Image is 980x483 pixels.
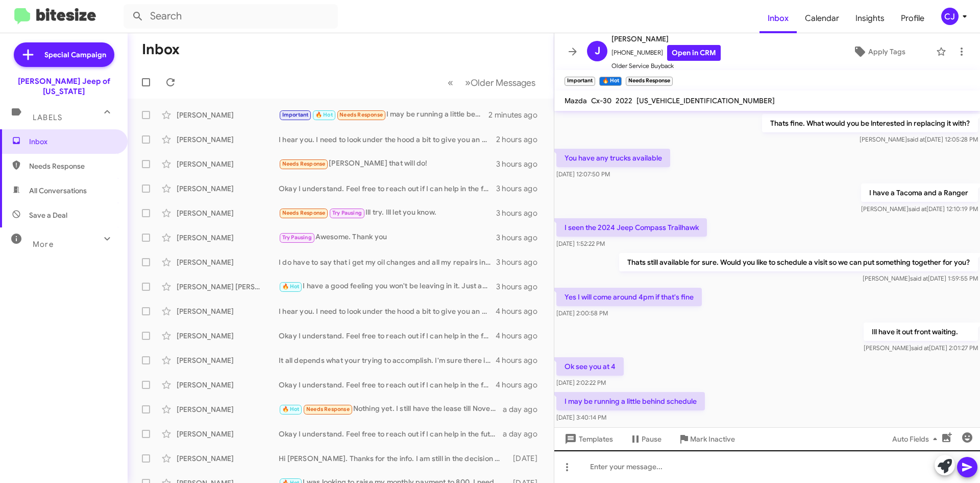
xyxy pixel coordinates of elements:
span: [PHONE_NUMBER] [611,45,721,61]
div: I do have to say that i get my oil changes and all my repairs in your service department. They ar... [279,257,496,267]
div: [PERSON_NAME] [177,233,279,243]
div: Awesome. Thank you [279,232,496,243]
small: 🔥 Hot [599,77,621,86]
span: More [33,240,54,249]
div: Nothing yet. I still have the lease till November [279,403,503,415]
div: [PERSON_NAME] [177,380,279,390]
div: 2 minutes ago [488,110,546,120]
span: « [448,76,453,89]
button: Auto Fields [884,430,949,448]
span: 🔥 Hot [282,406,300,412]
button: Mark Inactive [670,430,743,448]
a: Profile [893,4,933,33]
span: Needs Response [282,160,326,167]
span: Needs Response [339,111,383,118]
span: Apply Tags [868,42,905,61]
span: Needs Response [306,406,350,412]
p: I may be running a little behind schedule [556,392,705,410]
div: [PERSON_NAME] [177,404,279,415]
span: Mark Inactive [690,430,735,448]
small: Needs Response [626,77,673,86]
span: Pause [642,430,661,448]
span: 2022 [616,96,632,105]
div: [PERSON_NAME] [177,331,279,341]
div: 4 hours ago [496,331,546,341]
input: Search [124,4,338,29]
div: I hear you. I need to look under the hood a bit to give you an exact number. It's absolutely wort... [279,134,496,145]
span: [DATE] 12:07:50 PM [556,170,610,178]
div: 3 hours ago [496,159,546,169]
div: 3 hours ago [496,208,546,218]
span: said at [909,205,926,213]
p: You have any trucks available [556,149,670,167]
div: 3 hours ago [496,233,546,243]
span: said at [907,135,925,143]
div: [PERSON_NAME] [177,159,279,169]
span: Special Campaign [44,50,106,60]
a: Calendar [797,4,847,33]
span: Needs Response [282,210,326,216]
span: Needs Response [29,161,116,171]
div: [PERSON_NAME] that will do! [279,158,496,170]
div: [PERSON_NAME] [177,134,279,145]
div: Hi [PERSON_NAME]. Thanks for the info. I am still in the decision making process. [279,453,508,464]
span: Try Pausing [282,234,312,241]
span: Inbox [29,136,116,147]
div: CJ [941,8,959,25]
div: [PERSON_NAME] [177,257,279,267]
span: Important [282,111,309,118]
div: [PERSON_NAME] [177,429,279,439]
div: 3 hours ago [496,183,546,194]
span: [PERSON_NAME] [DATE] 12:05:28 PM [860,135,978,143]
span: [DATE] 3:40:14 PM [556,413,606,421]
div: I may be running a little behind schedule [279,109,488,121]
span: said at [911,344,929,352]
button: Apply Tags [826,42,931,61]
span: J [595,43,600,59]
div: [DATE] [508,453,546,464]
span: Older Service Buyback [611,61,721,71]
a: Open in CRM [667,45,721,61]
nav: Page navigation example [442,72,542,93]
span: Try Pausing [332,210,362,216]
span: Cx-30 [591,96,611,105]
span: [DATE] 1:52:22 PM [556,240,605,247]
button: Next [459,72,542,93]
p: Thats fine. What would you be lnterested in replacing it with? [762,114,978,132]
a: Insights [847,4,893,33]
button: Previous [442,72,459,93]
div: 4 hours ago [496,380,546,390]
span: 🔥 Hot [282,283,300,290]
span: » [465,76,471,89]
div: [PERSON_NAME] [177,110,279,120]
div: Okay I understand. Feel free to reach out if I can help in the future!👍 [279,429,503,439]
span: [DATE] 2:00:58 PM [556,309,608,317]
div: 4 hours ago [496,306,546,316]
h1: Inbox [142,41,180,58]
div: a day ago [503,429,546,439]
button: Pause [621,430,670,448]
span: [PERSON_NAME] [DATE] 12:10:19 PM [861,205,978,213]
div: [PERSON_NAME] [PERSON_NAME] [177,282,279,292]
a: Special Campaign [14,42,114,67]
p: Ill have it out front waiting. [864,323,978,341]
p: Thats still available for sure. Would you like to schedule a visit so we can put something togeth... [619,253,978,271]
span: All Conversations [29,186,87,196]
p: I have a Tacoma and a Ranger [861,183,978,202]
div: [PERSON_NAME] [177,208,279,218]
span: [DATE] 2:02:22 PM [556,379,606,386]
p: Ok see you at 4 [556,357,624,376]
span: Auto Fields [892,430,941,448]
span: said at [910,274,928,282]
div: [PERSON_NAME] [177,183,279,194]
div: [PERSON_NAME] [177,453,279,464]
div: 4 hours ago [496,355,546,365]
span: [PERSON_NAME] [DATE] 2:01:27 PM [864,344,978,352]
div: Ill try. Ill let you know. [279,207,496,219]
span: Save a Deal [29,210,67,220]
span: Older Messages [471,77,535,88]
button: Templates [554,430,621,448]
